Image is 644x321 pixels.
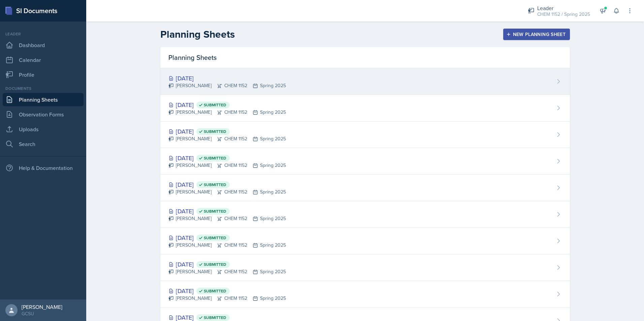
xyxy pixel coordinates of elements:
a: Dashboard [3,38,84,52]
div: Leader [3,31,84,37]
a: [DATE] Submitted [PERSON_NAME]CHEM 1152Spring 2025 [160,121,570,148]
h2: Planning Sheets [160,28,235,40]
span: Submitted [204,262,226,267]
span: Submitted [204,102,226,108]
a: [DATE] Submitted [PERSON_NAME]CHEM 1152Spring 2025 [160,175,570,201]
div: [PERSON_NAME] CHEM 1152 Spring 2025 [168,135,286,142]
div: [PERSON_NAME] CHEM 1152 Spring 2025 [168,162,286,169]
div: [DATE] [168,260,286,269]
div: CHEM 1152 / Spring 2025 [537,11,590,18]
a: [DATE] [PERSON_NAME]CHEM 1152Spring 2025 [160,68,570,95]
a: Planning Sheets [3,93,84,106]
a: [DATE] Submitted [PERSON_NAME]CHEM 1152Spring 2025 [160,281,570,308]
div: [DATE] [168,127,286,136]
div: Help & Documentation [3,161,84,175]
a: [DATE] Submitted [PERSON_NAME]CHEM 1152Spring 2025 [160,254,570,281]
div: GCSU [22,310,62,317]
span: Submitted [204,315,226,320]
span: Submitted [204,182,226,187]
div: New Planning Sheet [508,32,566,37]
div: [DATE] [168,286,286,295]
a: [DATE] Submitted [PERSON_NAME]CHEM 1152Spring 2025 [160,228,570,254]
div: [DATE] [168,233,286,242]
a: Calendar [3,53,84,67]
span: Submitted [204,288,226,294]
a: [DATE] Submitted [PERSON_NAME]CHEM 1152Spring 2025 [160,95,570,121]
div: [PERSON_NAME] CHEM 1152 Spring 2025 [168,109,286,116]
div: [PERSON_NAME] CHEM 1152 Spring 2025 [168,242,286,249]
div: Planning Sheets [160,47,570,68]
div: [PERSON_NAME] CHEM 1152 Spring 2025 [168,215,286,222]
div: [PERSON_NAME] CHEM 1152 Spring 2025 [168,295,286,302]
a: Observation Forms [3,108,84,121]
div: [PERSON_NAME] CHEM 1152 Spring 2025 [168,188,286,195]
div: Leader [537,4,590,12]
div: [DATE] [168,207,286,216]
a: [DATE] Submitted [PERSON_NAME]CHEM 1152Spring 2025 [160,201,570,228]
div: [PERSON_NAME] CHEM 1152 Spring 2025 [168,82,286,89]
a: Profile [3,68,84,81]
a: Uploads [3,122,84,136]
div: [PERSON_NAME] [22,304,62,310]
div: [DATE] [168,100,286,109]
a: [DATE] Submitted [PERSON_NAME]CHEM 1152Spring 2025 [160,148,570,175]
span: Submitted [204,235,226,241]
div: [DATE] [168,153,286,163]
div: [PERSON_NAME] CHEM 1152 Spring 2025 [168,268,286,275]
span: Submitted [204,209,226,214]
span: Submitted [204,155,226,161]
button: New Planning Sheet [503,29,570,40]
div: [DATE] [168,74,286,83]
span: Submitted [204,129,226,134]
div: Documents [3,85,84,92]
a: Search [3,137,84,151]
div: [DATE] [168,180,286,189]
